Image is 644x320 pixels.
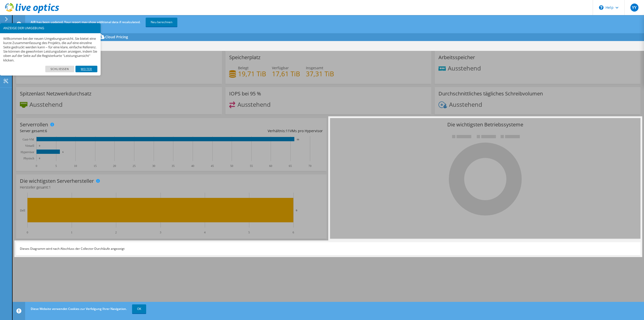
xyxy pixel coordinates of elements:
[3,26,97,30] h3: ANZEIGE DER UMGEBUNG
[75,66,97,72] a: Weiter
[630,4,638,12] span: YY
[31,20,140,24] span: AIR has been updated. Your report may show additional data if recalculated.
[31,307,127,311] span: Diese Website verwendet Cookies zur Verfolgung Ihrer Navigation.
[599,5,603,10] svg: \n
[105,34,128,39] span: Cloud Pricing
[146,18,177,27] a: Neu berechnen
[132,304,146,313] a: OK
[16,242,640,255] div: Dieses Diagramm wird nach Abschluss der Collector-Durchläufe angezeigt
[45,66,74,72] a: Schließen
[3,37,97,62] p: Willkommen bei der neuen Umgebungsansicht. Sie bietet eine kurze Zusammenfassung des Projekts, di...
